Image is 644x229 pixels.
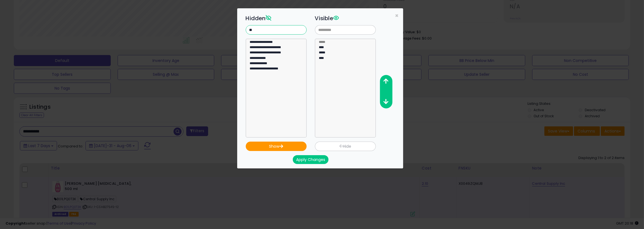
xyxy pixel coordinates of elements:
button: Apply Changes [293,155,329,164]
button: Show [246,142,307,151]
h3: Hidden [246,14,307,22]
span: × [395,12,399,20]
h3: Visible [315,14,376,22]
button: Hide [315,142,376,151]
